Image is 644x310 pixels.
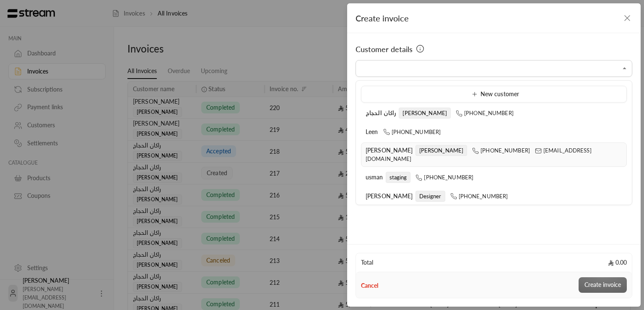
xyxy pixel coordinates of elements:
[450,193,508,200] span: [PHONE_NUMBER]
[361,281,378,290] button: Cancel
[366,147,413,154] span: [PERSON_NAME]
[366,128,378,135] span: Leen
[383,129,441,135] span: [PHONE_NUMBER]
[415,191,445,202] span: Designer
[386,172,411,183] span: staging
[356,13,409,23] span: Create invoice
[361,258,373,267] span: Total
[415,174,473,181] span: [PHONE_NUMBER]
[608,258,627,267] span: 0.00
[620,63,630,74] button: Close
[356,43,413,55] span: Customer details
[472,147,530,154] span: [PHONE_NUMBER]
[399,108,451,118] span: [PERSON_NAME]
[366,173,383,181] span: usman
[366,109,396,116] span: راكان الحجاج
[469,90,519,97] span: New customer
[415,145,467,156] span: [PERSON_NAME]
[366,192,413,200] span: [PERSON_NAME]
[366,147,592,162] span: [EMAIL_ADDRESS][DOMAIN_NAME]
[456,110,514,116] span: [PHONE_NUMBER]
